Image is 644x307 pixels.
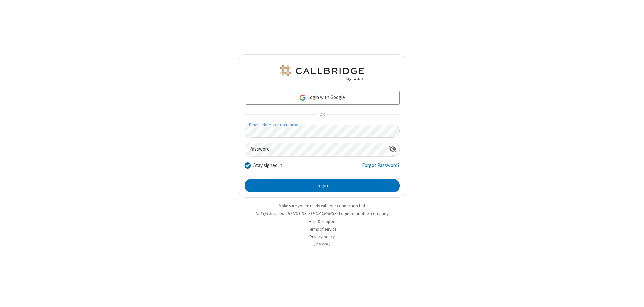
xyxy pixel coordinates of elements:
button: Login [245,179,400,192]
img: QA Selenium DO NOT DELETE OR CHANGE [278,65,366,81]
li: Not QA Selenium DO NOT DELETE OR CHANGE? [239,210,405,217]
label: Stay signed in [253,162,282,169]
a: Privacy policy [310,234,335,240]
button: Login to another company [339,210,388,217]
div: Show password [386,143,399,156]
a: Forgot Password? [362,162,400,174]
input: Password [245,143,386,156]
a: Terms of service [308,226,336,232]
span: OR [317,110,327,119]
a: Login with Google [245,91,400,104]
input: Email address or username [245,125,400,138]
a: Help & support [309,219,336,224]
a: Make sure you're ready with our connection test [279,203,365,209]
img: google-icon.png [299,94,306,101]
li: v2.6.349.1 [239,241,405,248]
